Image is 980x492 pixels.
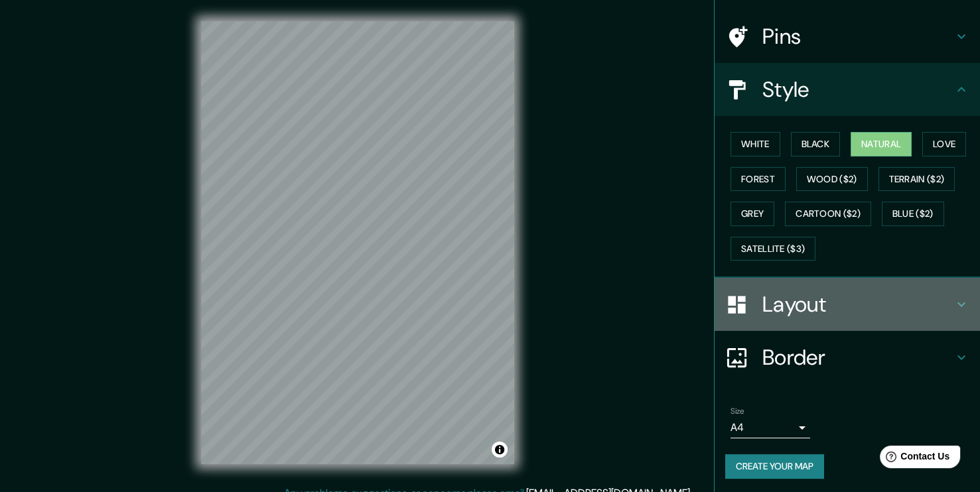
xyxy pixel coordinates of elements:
[862,440,965,477] iframe: Help widget launcher
[851,132,912,156] button: Natural
[731,132,780,156] button: White
[715,10,980,63] div: Pins
[762,291,953,318] h4: Layout
[796,167,868,192] button: Wood ($2)
[201,21,514,464] canvas: Map
[878,167,955,192] button: Terrain ($2)
[785,202,871,226] button: Cartoon ($2)
[492,442,508,458] button: Toggle attribution
[731,417,810,438] div: A4
[762,23,953,50] h4: Pins
[762,344,953,371] h4: Border
[762,76,953,103] h4: Style
[731,237,815,261] button: Satellite ($3)
[922,132,966,156] button: Love
[731,406,744,417] label: Size
[731,167,786,192] button: Forest
[791,132,841,156] button: Black
[882,202,944,226] button: Blue ($2)
[731,202,774,226] button: Grey
[715,278,980,331] div: Layout
[725,454,824,479] button: Create your map
[715,63,980,116] div: Style
[715,331,980,384] div: Border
